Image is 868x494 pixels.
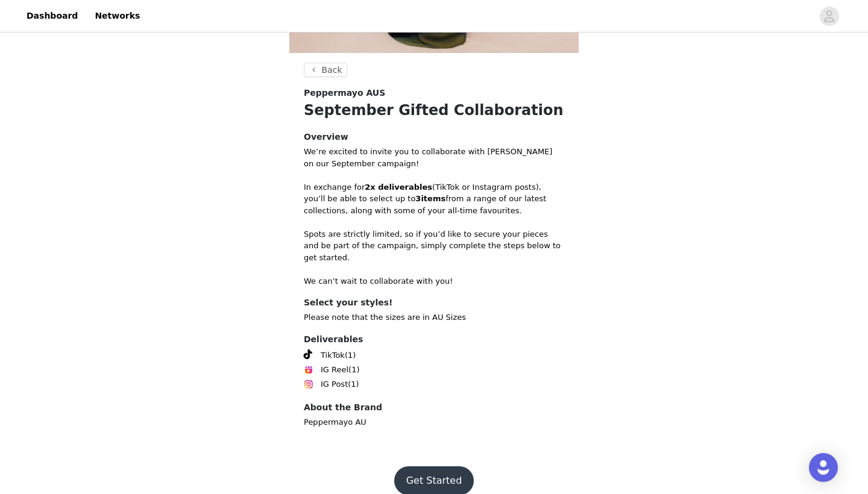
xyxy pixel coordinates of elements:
span: (1) [348,364,359,376]
strong: 2x deliverables [365,183,432,192]
h1: September Gifted Collaboration [304,99,564,121]
img: Instagram Reels Icon [304,365,313,375]
h4: Select your styles! [304,296,564,309]
a: Networks [87,2,147,30]
p: Spots are strictly limited, so if you’d like to secure your pieces and be part of the campaign, s... [304,228,564,264]
span: Peppermayo AUS [304,87,385,99]
span: TikTok [321,349,345,361]
p: Please note that the sizes are in AU Sizes [304,311,564,324]
strong: 3 [415,194,421,203]
div: avatar [823,7,835,26]
p: In exchange for (TikTok or Instagram posts), you’ll be able to select up to from a range of our l... [304,181,564,217]
a: Dashboard [19,2,85,30]
h4: Overview [304,131,564,143]
span: (1) [345,349,356,361]
p: We can’t wait to collaborate with you! [304,275,564,287]
button: Back [304,63,347,77]
p: We’re excited to invite you to collaborate with [PERSON_NAME] on our September campaign! [304,146,564,169]
h4: About the Brand [304,401,564,414]
p: Peppermayo AU [304,416,564,428]
img: Instagram Icon [304,380,313,389]
div: Open Intercom Messenger [809,453,838,482]
span: (1) [348,378,359,390]
span: IG Reel [321,364,348,376]
h4: Deliverables [304,333,564,346]
strong: items [421,194,445,203]
span: IG Post [321,378,348,390]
